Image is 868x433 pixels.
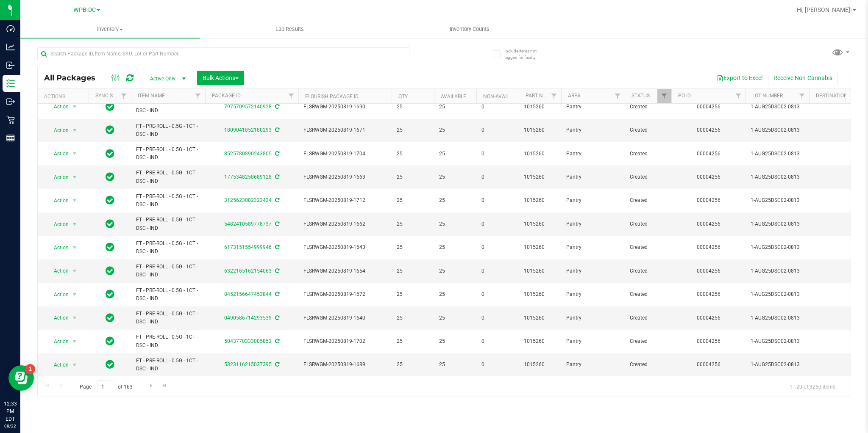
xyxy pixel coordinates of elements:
span: All Packages [44,73,104,83]
span: 25 [397,126,429,134]
span: Pantry [566,290,620,298]
span: Action [46,336,69,348]
span: FT - PRE-ROLL - 0.5G - 1CT - DSC - IND [136,122,200,138]
a: 6173151554999946 [224,244,272,250]
span: select [70,265,80,277]
a: 1775348258689128 [224,174,272,180]
span: Created [630,314,666,322]
span: select [70,242,80,254]
inline-svg: Inventory [6,79,15,88]
div: Actions [44,94,85,99]
span: Inventory [20,25,200,33]
a: Inventory Counts [380,20,559,38]
span: 0 [481,243,514,251]
span: Sync from Compliance System [274,268,279,274]
span: 1015260 [524,337,556,345]
span: 1-AUG25DSC02-0813 [751,267,804,275]
span: Lab Results [264,25,315,33]
span: 0 [481,150,514,158]
span: Sync from Compliance System [274,244,279,250]
span: Page of 163 [72,381,139,394]
span: In Sync [106,335,114,347]
span: Sync from Compliance System [274,197,279,203]
span: In Sync [106,359,114,370]
span: 1015260 [524,361,556,369]
span: Action [46,148,69,160]
span: Created [630,220,666,228]
a: 5043770333005853 [224,338,272,344]
span: Created [630,267,666,275]
span: FT - PRE-ROLL - 0.5G - 1CT - DSC - IND [136,287,200,303]
span: 1015260 [524,150,556,158]
a: Filter [795,89,809,103]
span: In Sync [106,312,114,324]
a: 00004256 [697,104,721,110]
span: 1015260 [524,314,556,322]
span: Sync from Compliance System [274,221,279,227]
inline-svg: Retail [6,116,15,124]
span: FLSRWGM-20250819-1702 [303,337,387,345]
a: 00004256 [697,268,721,274]
a: PO ID [678,93,691,99]
span: Action [46,218,69,230]
a: Package ID [212,93,241,99]
inline-svg: Inbound [6,61,15,69]
span: FT - PRE-ROLL - 0.5G - 1CT - DSC - IND [136,146,200,162]
span: 25 [397,267,429,275]
a: Filter [117,89,131,103]
span: 25 [439,126,471,134]
inline-svg: Outbound [6,97,15,106]
span: 1015260 [524,126,556,134]
span: select [70,289,80,301]
input: 1 [97,381,112,394]
span: Pantry [566,126,620,134]
a: Filter [191,89,205,103]
a: Non-Available [483,94,521,99]
span: Sync from Compliance System [274,127,279,133]
span: 1 - 20 of 3250 items [783,381,842,393]
span: Created [630,337,666,345]
a: 00004256 [697,197,721,203]
a: Status [632,93,650,99]
span: In Sync [106,171,114,183]
span: In Sync [106,194,114,206]
span: Pantry [566,103,620,111]
a: Go to the next page [145,381,157,392]
span: In Sync [106,265,114,277]
button: Bulk Actions [197,71,244,85]
span: WPB DC [73,6,96,14]
span: Pantry [566,150,620,158]
a: 00004256 [697,338,721,344]
span: Sync from Compliance System [274,174,279,180]
span: 1-AUG25DSC02-0813 [751,337,804,345]
span: FLSRWGM-20250819-1640 [303,314,387,322]
span: Pantry [566,267,620,275]
span: 1-AUG25DSC02-0813 [751,103,804,111]
a: Flourish Package ID [305,94,359,99]
span: select [70,124,80,136]
span: FLSRWGM-20250819-1643 [303,243,387,251]
span: In Sync [106,218,114,230]
span: In Sync [106,241,114,253]
a: Filter [657,89,671,103]
span: Sync from Compliance System [274,338,279,344]
span: 1015260 [524,243,556,251]
inline-svg: Reports [6,134,15,142]
a: Filter [732,89,746,103]
a: 00004256 [697,315,721,321]
span: FT - PRE-ROLL - 0.5G - 1CT - DSC - IND [136,310,200,326]
span: Action [46,242,69,254]
span: Pantry [566,220,620,228]
span: In Sync [106,288,114,300]
a: Part Number [526,93,559,99]
span: 0 [481,267,514,275]
span: 1-AUG25DSC02-0813 [751,126,804,134]
span: FT - PRE-ROLL - 0.5G - 1CT - DSC - IND [136,169,200,185]
span: 25 [397,173,429,181]
span: 1-AUG25DSC02-0813 [751,196,804,204]
p: 08/22 [4,423,17,429]
button: Export to Excel [711,71,768,85]
span: 25 [439,220,471,228]
span: FLSRWGM-20250819-1662 [303,220,387,228]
